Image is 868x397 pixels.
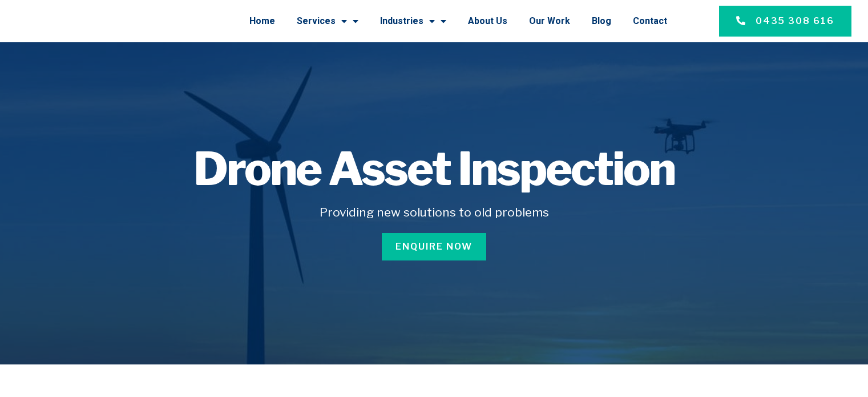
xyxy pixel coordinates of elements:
a: Industries [380,6,446,36]
a: Services [297,6,358,36]
a: Home [249,6,275,36]
nav: Menu [150,6,667,36]
img: Final-Logo copy [17,9,135,34]
a: Enquire Now [382,233,486,260]
a: Our Work [529,6,570,36]
a: Contact [633,6,667,36]
span: 0435 308 616 [756,14,834,28]
h5: Providing new solutions to old problems [93,203,776,222]
a: 0435 308 616 [719,6,851,37]
span: Enquire Now [395,240,473,254]
a: Blog [592,6,611,36]
a: About Us [468,6,507,36]
h1: Drone Asset Inspection [93,146,776,192]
